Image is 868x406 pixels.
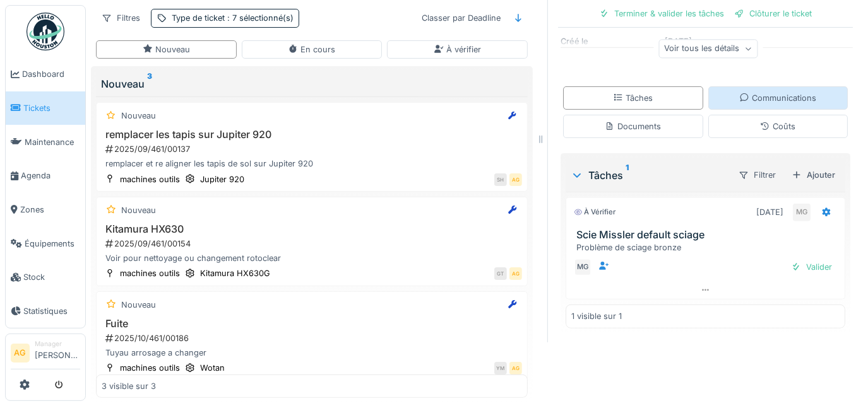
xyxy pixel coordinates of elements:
div: En cours [288,43,335,55]
span: Statistiques [23,305,80,317]
div: AG [509,267,522,280]
div: MG [793,204,811,221]
div: Kitamura HX630G [200,267,270,279]
sup: 3 [147,76,152,91]
div: AG [509,362,522,374]
div: Classer par Deadline [416,9,506,27]
div: Ajouter [787,166,840,183]
div: Nouveau [143,43,190,55]
div: machines outils [120,267,180,279]
div: Problème de sciage bronze [576,241,840,253]
a: Stock [6,260,85,294]
div: machines outils [120,173,180,185]
div: Nouveau [101,76,523,91]
div: 2025/10/461/00186 [104,332,522,344]
div: À vérifier [434,43,481,55]
div: SH [494,173,507,186]
div: AG [509,173,522,186]
div: Type de ticket [172,12,294,24]
div: Jupiter 920 [200,173,244,185]
div: 3 visible sur 3 [102,380,156,392]
div: Communications [739,92,816,104]
div: Coûts [760,120,795,132]
img: Badge_color-CXgf-gQk.svg [27,13,64,50]
span: Tickets [23,102,80,114]
h3: remplacer les tapis sur Jupiter 920 [102,129,522,141]
div: Documents [605,120,661,132]
div: Filtres [96,9,146,27]
div: Nouveau [121,204,156,216]
h3: Scie Missler default sciage [576,229,840,241]
div: Clôturer le ticket [729,5,817,22]
a: Maintenance [6,125,85,159]
div: [DATE] [756,206,783,218]
div: 1 visible sur 1 [571,310,622,322]
div: Terminer & valider les tâches [594,5,729,22]
div: YM [494,362,507,374]
div: Voir pour nettoyage ou changement rotoclear [102,252,522,264]
h3: Kitamura HX630 [102,223,522,235]
h3: Fuite [102,318,522,330]
div: Nouveau [121,299,156,311]
sup: 1 [626,168,629,183]
span: Équipements [25,238,80,250]
span: Zones [20,204,80,216]
a: Statistiques [6,294,85,328]
div: 2025/09/461/00137 [104,143,522,155]
a: Dashboard [6,57,85,91]
div: Tâches [571,168,728,183]
div: Tâches [613,92,653,104]
div: Wotan [200,362,225,374]
div: 2025/09/461/00154 [104,238,522,250]
a: Agenda [6,159,85,193]
span: Agenda [21,170,80,182]
div: Voir tous les détails [658,40,758,58]
a: Zones [6,193,85,227]
div: Manager [35,339,80,349]
span: : 7 sélectionné(s) [225,13,294,23]
div: GT [494,267,507,280]
a: AG Manager[PERSON_NAME] [11,339,80,369]
div: Filtrer [733,166,782,184]
span: Dashboard [22,68,80,80]
div: Nouveau [121,110,156,122]
li: AG [11,344,30,362]
div: Tuyau arrosage a changer [102,347,522,359]
li: [PERSON_NAME] [35,339,80,366]
div: remplacer et re aligner les tapis de sol sur Jupiter 920 [102,158,522,170]
a: Tickets [6,91,85,125]
div: Valider [786,258,837,275]
span: Stock [23,271,80,283]
span: Maintenance [25,136,80,148]
div: À vérifier [574,207,615,217]
a: Équipements [6,226,85,260]
div: MG [574,258,592,276]
div: machines outils [120,362,180,374]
